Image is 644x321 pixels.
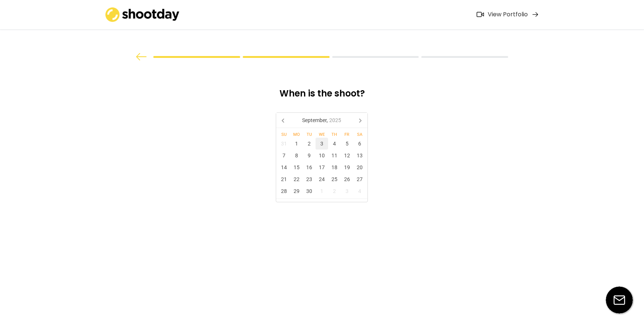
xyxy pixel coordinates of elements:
[341,132,353,137] div: Fr
[488,11,528,19] div: View Portfolio
[341,185,353,197] div: 3
[316,161,328,173] div: 17
[316,150,328,161] div: 10
[290,185,303,197] div: 29
[341,138,353,150] div: 5
[328,161,341,173] div: 18
[290,132,303,137] div: Mo
[328,173,341,185] div: 25
[329,118,341,123] i: 2025
[290,138,303,150] div: 1
[353,185,366,197] div: 4
[353,138,366,150] div: 6
[278,161,290,173] div: 14
[353,132,366,137] div: Sa
[341,161,353,173] div: 19
[353,161,366,173] div: 20
[303,161,316,173] div: 16
[328,138,341,150] div: 4
[278,150,290,161] div: 7
[341,150,353,161] div: 12
[316,173,328,185] div: 24
[105,7,180,22] img: shootday_logo.png
[290,150,303,161] div: 8
[278,173,290,185] div: 21
[290,161,303,173] div: 15
[328,185,341,197] div: 2
[303,185,316,197] div: 30
[278,138,290,150] div: 31
[303,132,316,137] div: Tu
[303,138,316,150] div: 2
[316,132,328,137] div: We
[316,185,328,197] div: 1
[316,138,328,150] div: 3
[353,150,366,161] div: 13
[278,185,290,197] div: 28
[341,173,353,185] div: 26
[136,53,147,60] img: arrow%20back.svg
[299,114,344,126] div: September,
[221,88,423,105] div: When is the shoot?
[353,173,366,185] div: 27
[303,150,316,161] div: 9
[606,286,633,314] img: email-icon%20%281%29.svg
[278,132,290,137] div: Su
[328,150,341,161] div: 11
[303,173,316,185] div: 23
[328,132,341,137] div: Th
[477,12,484,17] img: Icon%20feather-video%402x.png
[290,173,303,185] div: 22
